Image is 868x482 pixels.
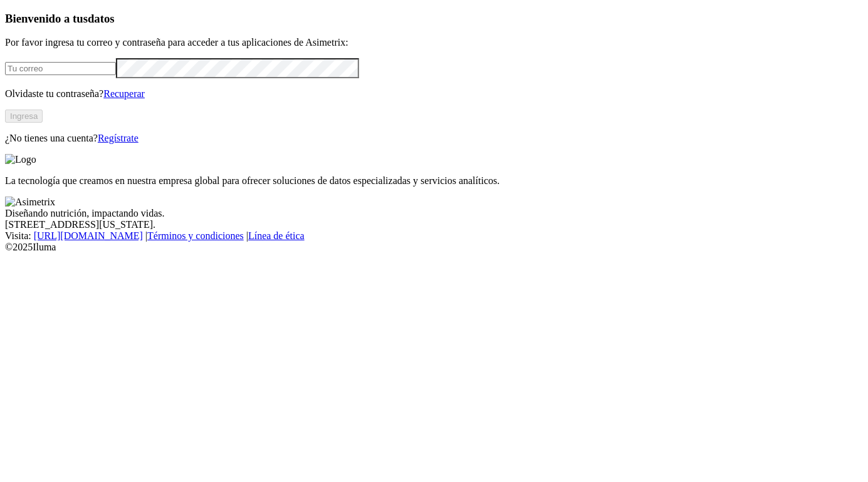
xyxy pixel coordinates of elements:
[5,197,55,208] img: Asimetrix
[5,37,863,48] p: Por favor ingresa tu correo y contraseña para acceder a tus aplicaciones de Asimetrix:
[5,230,863,242] div: Visita : | |
[5,242,863,253] div: © 2025 Iluma
[5,208,863,219] div: Diseñando nutrición, impactando vidas.
[5,133,863,144] p: ¿No tienes una cuenta?
[5,219,863,230] div: [STREET_ADDRESS][US_STATE].
[103,88,145,99] a: Recuperar
[5,88,863,100] p: Olvidaste tu contraseña?
[88,12,115,25] span: datos
[98,133,139,143] a: Regístrate
[248,230,305,241] a: Línea de ética
[5,12,863,26] h3: Bienvenido a tus
[34,230,143,241] a: [URL][DOMAIN_NAME]
[5,175,863,187] p: La tecnología que creamos en nuestra empresa global para ofrecer soluciones de datos especializad...
[5,62,116,75] input: Tu correo
[5,110,43,123] button: Ingresa
[147,230,244,241] a: Términos y condiciones
[5,154,36,165] img: Logo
